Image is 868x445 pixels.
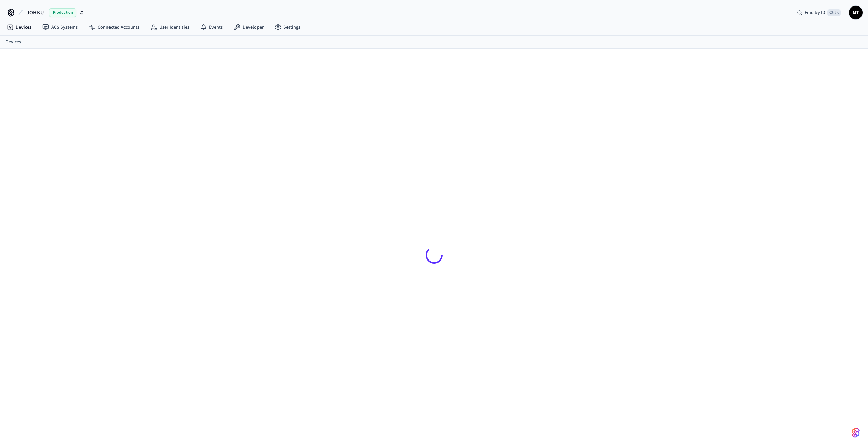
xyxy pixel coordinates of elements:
a: Devices [1,21,37,33]
a: Settings [269,21,306,33]
span: Find by ID [805,9,825,16]
span: JOHKU [27,9,44,17]
button: MT [849,6,863,19]
a: Events [195,21,228,33]
span: MT [850,6,862,19]
div: Find by IDCtrl K [792,6,846,19]
a: ACS Systems [37,21,83,33]
a: Connected Accounts [83,21,145,33]
img: SeamLogoGradient.69752ec5.svg [852,427,860,438]
span: Ctrl K [827,9,841,16]
a: User Identities [145,21,195,33]
span: Production [49,8,76,17]
a: Developer [228,21,269,33]
a: Devices [5,39,21,46]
